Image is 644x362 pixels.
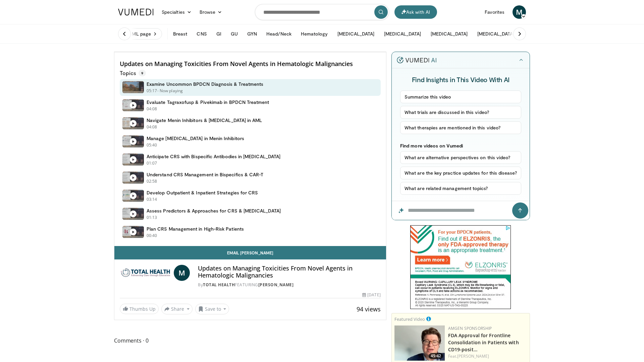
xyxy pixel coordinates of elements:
p: 02:58 [147,178,157,184]
img: VuMedi Logo [118,9,154,15]
p: 03:14 [147,196,157,202]
button: What trials are discussed in this video? [400,106,521,119]
p: 04:08 [147,106,157,112]
a: Favorites [481,5,508,19]
a: Amgen Sponsorship [448,325,492,331]
a: 45:42 [394,325,445,361]
input: Search topics, interventions [255,4,389,20]
img: vumedi-ai-logo.v2.svg [397,57,436,63]
a: M [513,5,526,19]
button: Head/Neck [262,27,296,41]
span: Comments 0 [114,336,386,345]
p: 01:13 [147,215,157,221]
a: Specialties [158,5,196,19]
div: By FEATURING [198,282,380,288]
p: - Now playing [157,88,183,94]
a: Total Health [203,282,235,288]
h4: Updates on Managing Toxicities From Novel Agents in Hematologic Malignancies [198,265,380,279]
button: Hematology [297,27,332,41]
button: Breast [169,27,191,41]
p: 05:17 [147,88,157,94]
iframe: Advertisement [410,225,511,309]
p: 04:08 [147,124,157,130]
button: GYN [243,27,261,41]
h4: Understand CRS Management in Bispecifics & CAR-T [147,172,263,178]
a: Thumbs Up [120,304,159,314]
button: What are alternative perspectives on this video? [400,151,521,164]
span: 45:42 [429,353,443,359]
h4: Examine Uncommon BPDCN Diagnosis & Treatments [147,81,263,87]
a: [PERSON_NAME] [457,353,489,359]
h4: Manage [MEDICAL_DATA] in Menin Inhibitors [147,135,244,141]
button: GI [212,27,225,41]
h4: Updates on Managing Toxicities From Novel Agents in Hematologic Malignancies [120,60,381,68]
p: Find more videos on Vumedi [400,143,521,148]
h4: Anticipate CRS with Bispecific Antibodies in [MEDICAL_DATA] [147,154,280,160]
p: 05:40 [147,142,157,148]
p: 01:07 [147,160,157,166]
span: 9 [139,70,146,76]
div: [DATE] [362,292,380,298]
button: [MEDICAL_DATA] [427,27,472,41]
input: Question for the AI [392,201,530,220]
button: What therapies are mentioned in this video? [400,121,521,134]
button: What are the key practice updates for this disease? [400,167,521,179]
button: GU [227,27,242,41]
p: 00:40 [147,233,157,239]
button: Save to [195,304,229,314]
a: M [174,265,190,281]
a: FDA Approval for Frontline Consolidation in Patients with CD19-posit… [448,332,519,353]
button: [MEDICAL_DATA] [473,27,519,41]
img: Total Health [120,265,171,281]
a: Visit AML page [114,28,162,40]
button: What are related management topics? [400,182,521,195]
small: Featured Video [394,316,425,322]
a: [PERSON_NAME] [258,282,294,288]
div: Feat. [448,353,527,359]
button: CNS [193,27,211,41]
button: Share [161,304,193,314]
h4: Find Insights in This Video With AI [400,75,521,84]
a: Browse [196,5,226,19]
h4: Evaluate Tagraxofusp & Pivekimab in BPDCN Treatment [147,99,269,105]
button: [MEDICAL_DATA] [333,27,379,41]
h4: Plan CRS Management in High-Risk Patients [147,226,244,232]
p: Topics [120,70,146,76]
button: [MEDICAL_DATA] [380,27,425,41]
button: Ask with AI [394,5,437,19]
h4: Develop Outpatient & Inpatient Strategies for CRS [147,190,258,196]
h4: Assess Predictors & Approaches for CRS & [MEDICAL_DATA] [147,208,281,214]
h4: Navigate Menin Inhibitors & [MEDICAL_DATA] in AML [147,117,262,123]
video-js: Video Player [114,52,386,52]
img: 0487cae3-be8e-480d-8894-c5ed9a1cba93.png.150x105_q85_crop-smart_upscale.png [394,325,445,361]
button: Summarize this video [400,90,521,103]
a: Email [PERSON_NAME] [114,246,386,259]
span: 94 views [357,305,381,313]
